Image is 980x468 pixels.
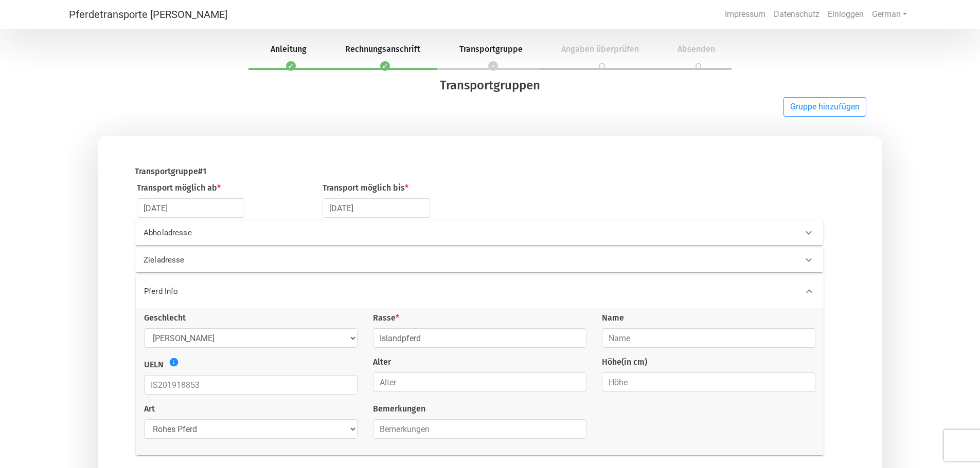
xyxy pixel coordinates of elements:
p: Zieladresse [144,254,454,266]
label: Transport möglich bis [323,182,408,194]
input: Rasse [373,328,586,348]
a: Impressum [721,4,770,25]
span: Absenden [665,44,727,54]
span: Anleitung [258,44,319,54]
p: Abholadresse [144,227,454,239]
button: Gruppe hinzufügen [783,97,866,117]
label: UELN [144,359,164,371]
a: Datenschutz [770,4,824,25]
label: Geschlecht [144,312,186,324]
input: Name [602,328,815,348]
label: Bemerkungen [373,403,425,415]
input: Alter [373,372,586,392]
div: Pferd Info [136,275,824,308]
label: Art [144,403,155,415]
input: Höhe [602,372,815,392]
a: info [166,358,179,370]
div: Zieladresse [135,248,823,272]
a: Pferdetransporte [PERSON_NAME] [69,4,227,25]
label: Rasse [373,312,399,324]
input: Datum auswählen [137,198,244,218]
label: Höhe (in cm) [602,356,647,368]
input: Bemerkungen [373,419,586,439]
input: Datum auswählen [323,198,430,218]
label: Transportgruppe # 1 [135,165,206,178]
a: German [868,4,911,25]
div: Abholadresse [135,220,823,245]
span: Transportgruppe [447,44,535,54]
a: Einloggen [824,4,868,25]
label: Name [602,312,624,324]
label: Alter [373,356,391,368]
label: Transport möglich ab [137,182,221,194]
p: Pferd Info [144,286,455,297]
span: Rechnungsanschrift [333,44,433,54]
span: Angaben überprüfen [549,44,651,54]
i: Show CICD Guide [169,357,179,367]
input: IS201918853 [144,375,358,395]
